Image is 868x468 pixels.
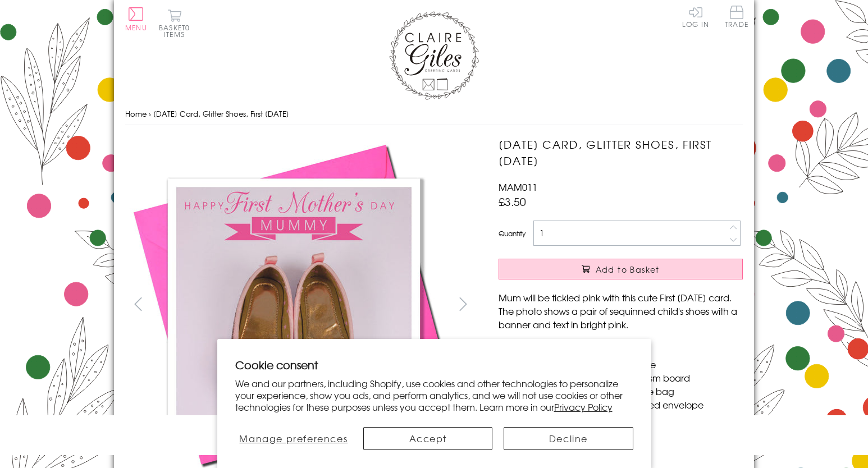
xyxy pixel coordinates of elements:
a: Log In [682,6,709,27]
span: MAM011 [499,180,537,194]
a: Trade [725,6,748,30]
nav: breadcrumbs [125,103,743,126]
span: £3.50 [499,194,526,209]
p: We and our partners, including Shopify, use cookies and other technologies to personalize your ex... [235,378,633,412]
button: Menu [125,7,147,31]
span: Menu [125,22,147,33]
a: Privacy Policy [554,400,613,414]
a: Home [125,108,147,119]
label: Quantity [499,228,526,238]
button: Basket0 items [159,9,190,38]
button: Decline [504,427,633,450]
span: Trade [725,6,748,27]
button: Add to Basket [499,259,743,279]
span: [DATE] Card, Glitter Shoes, First [DATE] [153,108,289,119]
span: 0 items [164,22,190,39]
span: Manage preferences [239,432,348,445]
p: Mum will be tickled pink with this cute First [DATE] card. The photo shows a pair of sequinned ch... [499,291,743,331]
h2: Cookie consent [235,357,633,373]
h1: [DATE] Card, Glitter Shoes, First [DATE] [499,136,743,169]
button: prev [125,291,150,316]
span: Add to Basket [596,264,660,275]
button: Manage preferences [235,427,353,450]
img: Claire Giles Greetings Cards [389,11,479,100]
button: next [451,291,476,316]
span: › [149,108,151,119]
button: Accept [363,427,492,450]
